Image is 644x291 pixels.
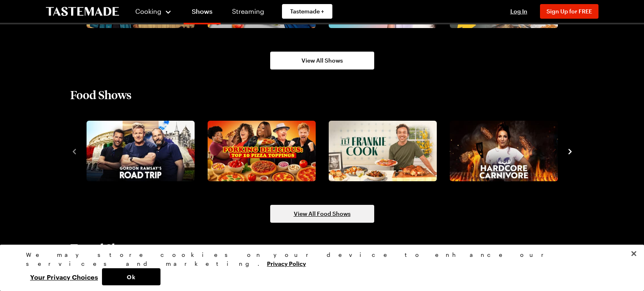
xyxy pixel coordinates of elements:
img: Let Frankie Cook [329,121,437,182]
span: Tastemade + [290,7,324,15]
h2: Food Shows [70,87,132,102]
img: Gordon Ramsay's Road Trip [87,121,195,182]
a: Let Frankie Cook [327,121,435,182]
a: Shows [184,2,221,24]
a: Tastemade + [282,4,332,19]
span: Cooking [135,7,161,15]
a: View All Food Shows [270,205,374,223]
a: Gordon Ramsay's Road Trip [85,121,193,182]
span: View All Food Shows [294,210,351,218]
button: navigate to previous item [70,146,78,156]
button: Log In [503,7,535,15]
button: Sign Up for FREE [540,4,598,19]
div: We may store cookies on your device to enhance our services and marketing. [26,250,611,268]
button: Ok [102,268,160,285]
button: Cooking [135,2,172,21]
a: To Tastemade Home Page [46,7,119,16]
h2: Travel Shows [70,241,139,255]
button: navigate to next item [566,146,574,156]
button: Your Privacy Choices [26,268,102,285]
button: Close [625,245,643,263]
span: Sign Up for FREE [546,8,592,15]
img: Hardcore Carnivore [450,121,558,182]
a: Hardcore Carnivore [448,121,556,182]
a: View All Shows [270,52,374,69]
div: 2 / 10 [204,118,325,184]
img: Forking Delicious: Top 10 Pizza Toppings [208,121,316,182]
a: More information about your privacy, opens in a new tab [267,259,306,267]
div: 1 / 10 [83,118,204,184]
div: 3 / 10 [325,118,447,184]
span: View All Shows [301,56,343,65]
div: 4 / 10 [447,118,568,184]
a: Forking Delicious: Top 10 Pizza Toppings [206,121,314,182]
span: Log In [510,8,527,15]
div: Privacy [26,250,611,285]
